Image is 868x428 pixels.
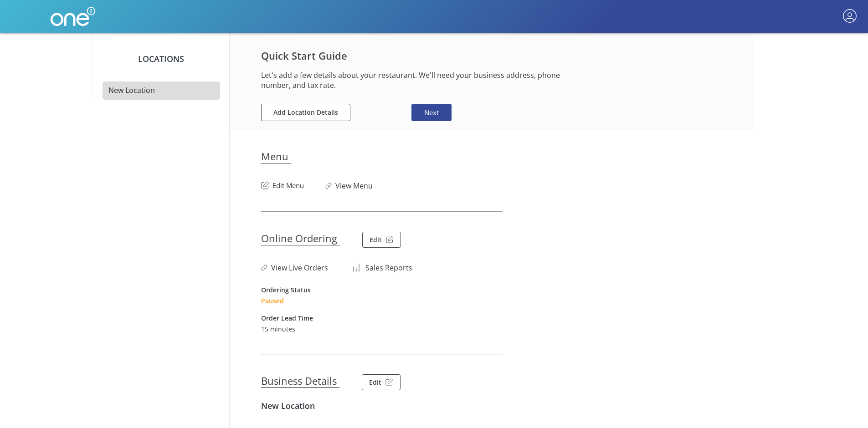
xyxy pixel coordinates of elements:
[362,232,401,248] button: Edit
[261,314,313,322] label: Order Lead Time
[261,176,304,191] button: Edit Menu
[385,378,393,386] img: Edit
[261,325,744,333] span: 15 minutes
[386,236,394,244] img: Edit
[261,374,340,388] h3: Business Details
[351,262,365,273] img: Reports
[335,181,373,191] a: View Menu
[261,70,577,90] p: Let's add a few details about your restaurant. We'll need your business address, phone number, an...
[362,374,401,390] button: Edit
[138,53,184,64] span: Locations
[261,149,292,163] h3: Menu
[261,181,273,189] img: Edit
[108,85,155,95] span: New Location
[261,296,744,305] span: Paused
[365,263,412,273] a: Sales Reports
[325,183,335,189] img: Link
[261,285,311,294] label: Ordering Status
[261,231,340,245] h3: Online Ordering
[261,265,271,271] img: Link
[411,104,452,122] button: Next
[261,400,744,411] h4: New Location
[261,104,351,122] button: Add Location Details
[261,258,328,273] button: View Live Orders
[261,49,740,62] h3: Quick Start Guide
[103,82,220,100] a: New Location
